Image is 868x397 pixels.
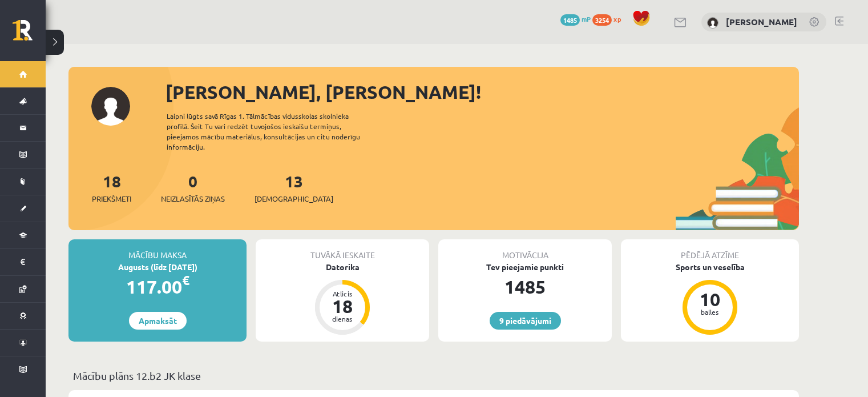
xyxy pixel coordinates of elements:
img: Olivers Mortukāns [707,17,718,29]
div: Sports un veselība [621,261,799,273]
div: 18 [325,297,360,315]
div: Mācību maksa [68,239,247,261]
span: [DEMOGRAPHIC_DATA] [255,193,333,204]
div: Tuvākā ieskaite [256,239,429,261]
div: dienas [325,315,360,322]
div: 1485 [438,273,612,300]
a: [PERSON_NAME] [726,16,797,27]
div: Augusts (līdz [DATE]) [68,261,247,273]
a: Rīgas 1. Tālmācības vidusskola [13,20,46,49]
div: balles [693,308,727,315]
a: 9 piedāvājumi [490,312,561,330]
a: Sports un veselība 10 balles [621,261,799,336]
a: 1485 mP [560,14,591,23]
div: Tev pieejamie punkti [438,261,612,273]
span: 3254 [592,14,612,26]
div: Datorika [256,261,429,273]
div: Motivācija [438,239,612,261]
span: Priekšmeti [92,193,131,204]
span: 1485 [560,14,580,26]
a: Apmaksāt [129,312,187,330]
a: 3254 xp [592,14,627,23]
div: [PERSON_NAME], [PERSON_NAME]! [165,78,799,106]
a: 0Neizlasītās ziņas [161,171,225,204]
div: Pēdējā atzīme [621,239,799,261]
span: mP [582,14,591,23]
a: 13[DEMOGRAPHIC_DATA] [255,171,333,204]
div: 10 [693,290,727,308]
p: Mācību plāns 12.b2 JK klase [73,368,794,383]
a: Datorika Atlicis 18 dienas [256,261,429,336]
span: Neizlasītās ziņas [161,193,225,204]
div: Laipni lūgts savā Rīgas 1. Tālmācības vidusskolas skolnieka profilā. Šeit Tu vari redzēt tuvojošo... [167,111,380,152]
div: 117.00 [68,273,247,300]
span: xp [613,14,621,23]
div: Atlicis [325,290,360,297]
a: 18Priekšmeti [92,171,131,204]
span: € [182,272,189,288]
